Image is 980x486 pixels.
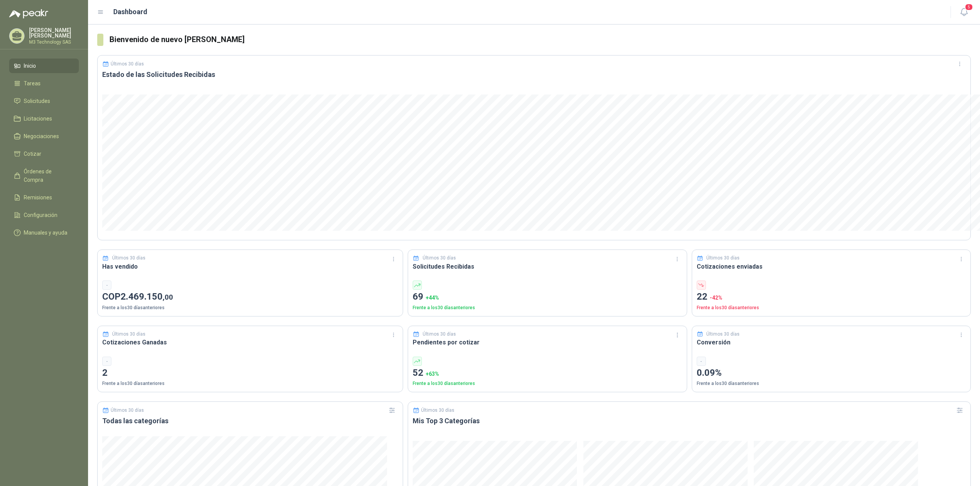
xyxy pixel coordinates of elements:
[697,380,966,387] p: Frente a los 30 días anteriores
[24,132,59,140] span: Negociaciones
[102,262,398,271] h3: Has vendido
[102,416,398,426] h3: Todas las categorías
[29,28,79,38] p: [PERSON_NAME] [PERSON_NAME]
[413,416,966,426] h3: Mis Top 3 Categorías
[29,40,79,44] p: M3 Technology SAS
[697,262,966,271] h3: Cotizaciones enviadas
[413,290,682,304] p: 69
[697,290,966,304] p: 22
[24,228,67,237] span: Manuales y ayuda
[423,254,456,262] p: Últimos 30 días
[697,357,706,366] div: -
[121,291,173,302] span: 2.469.150
[102,366,398,380] p: 2
[710,295,722,301] span: -42 %
[957,5,971,19] button: 5
[9,59,79,73] a: Inicio
[413,338,682,347] h3: Pendientes por cotizar
[24,79,41,88] span: Tareas
[24,193,52,202] span: Remisiones
[9,129,79,144] a: Negociaciones
[697,304,966,311] p: Frente a los 30 días anteriores
[102,70,966,79] h3: Estado de las Solicitudes Recibidas
[697,366,966,380] p: 0.09%
[9,111,79,126] a: Licitaciones
[24,97,50,105] span: Solicitudes
[24,62,36,70] span: Inicio
[426,295,439,301] span: + 44 %
[102,290,398,304] p: COP
[24,150,41,158] span: Cotizar
[9,164,79,187] a: Órdenes de Compra
[24,167,72,184] span: Órdenes de Compra
[413,304,682,311] p: Frente a los 30 días anteriores
[102,357,111,366] div: -
[111,408,144,413] p: Últimos 30 días
[113,7,147,17] h1: Dashboard
[24,114,52,123] span: Licitaciones
[102,338,398,347] h3: Cotizaciones Ganadas
[112,331,145,338] p: Últimos 30 días
[413,380,682,387] p: Frente a los 30 días anteriores
[163,293,173,302] span: ,00
[9,76,79,91] a: Tareas
[426,371,439,377] span: + 63 %
[102,281,111,290] div: -
[102,380,398,387] p: Frente a los 30 días anteriores
[706,254,740,262] p: Últimos 30 días
[9,225,79,240] a: Manuales y ayuda
[421,408,454,413] p: Últimos 30 días
[697,338,966,347] h3: Conversión
[9,94,79,108] a: Solicitudes
[413,262,682,271] h3: Solicitudes Recibidas
[112,254,145,262] p: Últimos 30 días
[413,366,682,380] p: 52
[9,190,79,205] a: Remisiones
[9,147,79,161] a: Cotizar
[102,304,398,311] p: Frente a los 30 días anteriores
[9,9,48,18] img: Logo peakr
[9,208,79,222] a: Configuración
[965,3,973,11] span: 5
[706,331,740,338] p: Últimos 30 días
[423,331,456,338] p: Últimos 30 días
[24,211,57,219] span: Configuración
[109,34,971,46] h3: Bienvenido de nuevo [PERSON_NAME]
[111,61,144,67] p: Últimos 30 días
